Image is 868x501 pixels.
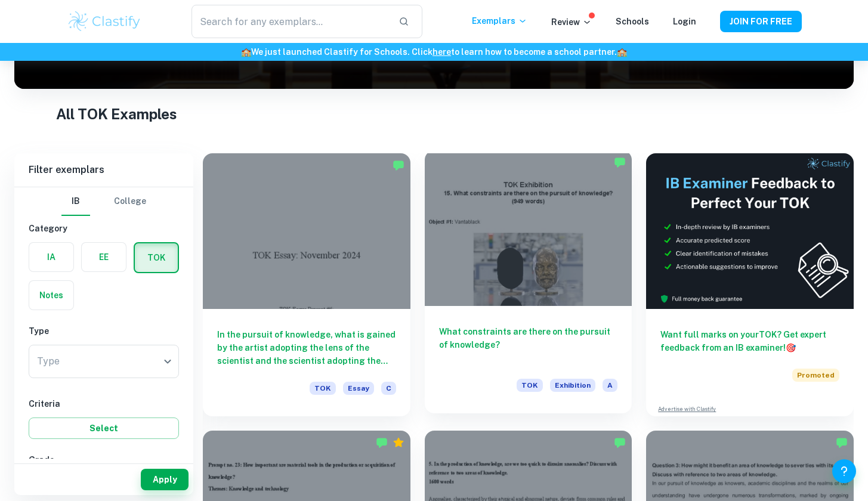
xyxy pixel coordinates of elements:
[29,417,179,439] button: Select
[617,47,627,57] span: 🏫
[135,243,178,272] button: TOK
[836,437,848,449] img: Marked
[14,153,193,187] h6: Filter exemplars
[393,437,404,449] div: Premium
[114,187,146,216] button: College
[61,187,146,216] div: Filter type choice
[832,459,856,483] button: Help and Feedback
[425,153,632,416] a: What constraints are there on the pursuit of knowledge?TOKExhibitionA
[56,103,811,125] h1: All TOK Examples
[343,382,374,395] span: Essay
[191,5,388,38] input: Search for any exemplars...
[61,187,90,216] button: IB
[29,281,73,310] button: Notes
[786,343,796,352] span: 🎯
[217,328,396,367] h6: In the pursuit of knowledge, what is gained by the artist adopting the lens of the scientist and ...
[310,382,336,395] span: TOK
[616,17,649,26] a: Schools
[673,17,696,26] a: Login
[550,379,595,392] span: Exhibition
[614,437,626,449] img: Marked
[517,379,543,392] span: TOK
[381,382,396,395] span: C
[393,159,404,171] img: Marked
[141,469,189,490] button: Apply
[472,14,527,27] p: Exemplars
[720,11,802,32] button: JOIN FOR FREE
[29,453,179,466] h6: Grade
[646,153,854,416] a: Want full marks on yourTOK? Get expert feedback from an IB examiner!PromotedAdvertise with Clastify
[203,153,410,416] a: In the pursuit of knowledge, what is gained by the artist adopting the lens of the scientist and ...
[614,156,626,168] img: Marked
[660,328,839,354] h6: Want full marks on your TOK ? Get expert feedback from an IB examiner!
[658,405,716,413] a: Advertise with Clastify
[82,243,126,271] button: EE
[603,379,617,392] span: A
[67,10,143,33] img: Clastify logo
[241,47,251,57] span: 🏫
[646,153,854,309] img: Thumbnail
[433,47,451,57] a: here
[2,45,866,58] h6: We just launched Clastify for Schools. Click to learn how to become a school partner.
[29,397,179,410] h6: Criteria
[439,325,618,364] h6: What constraints are there on the pursuit of knowledge?
[792,369,839,382] span: Promoted
[29,324,179,338] h6: Type
[551,16,592,29] p: Review
[376,437,388,449] img: Marked
[29,222,179,235] h6: Category
[29,243,73,271] button: IA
